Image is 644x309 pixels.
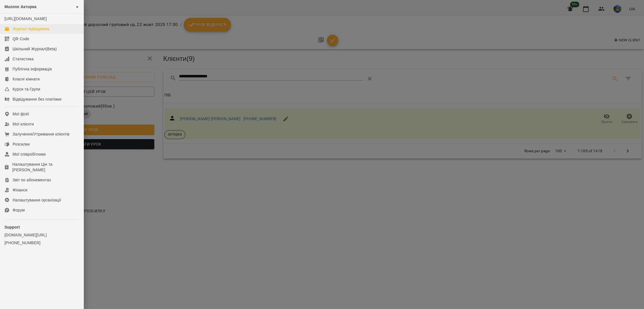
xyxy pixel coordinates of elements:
[12,161,79,173] div: Налаштування Цін та [PERSON_NAME]
[4,4,36,9] span: Muzone Акторка
[4,240,79,246] a: [PHONE_NUMBER]
[13,56,34,62] div: Статистика
[13,86,40,92] div: Курси та Групи
[13,46,57,52] div: Шкільний Журнал(Beta)
[13,141,30,147] div: Розсилки
[4,224,79,230] p: Support
[13,207,25,213] div: Форум
[13,26,50,32] div: Журнал відвідувань
[13,177,51,183] div: Звіт по абонементах
[76,4,79,9] span: ►
[4,16,47,21] a: [URL][DOMAIN_NAME]
[13,76,40,82] div: Класні кімнати
[13,66,52,72] div: Публічна інформація
[13,197,61,203] div: Налаштування організації
[13,151,46,157] div: Мої співробітники
[13,121,34,127] div: Мої клієнти
[13,131,70,137] div: Залучення/Утримання клієнтів
[13,187,27,193] div: Фінанси
[13,111,29,117] div: Мої філії
[4,232,79,238] a: [DOMAIN_NAME][URL]
[13,36,29,42] div: QR Code
[13,96,61,102] div: Відвідування без платіжки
